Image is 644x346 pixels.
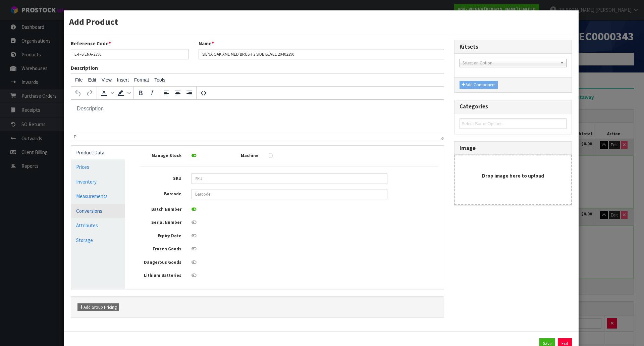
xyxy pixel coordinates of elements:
[172,87,183,99] button: Align center
[134,77,149,83] span: Format
[438,134,444,140] div: Resize
[135,244,186,252] label: Frozen Goods
[460,81,498,89] button: Add Component
[71,49,189,59] input: Reference Code
[199,40,214,47] label: Name
[75,77,83,83] span: File
[146,87,158,99] button: Italic
[135,204,186,213] label: Batch Number
[84,87,95,99] button: Redo
[460,103,567,110] h3: Categories
[199,49,444,59] input: Name
[71,204,125,218] a: Conversions
[71,175,125,189] a: Inventory
[135,270,186,279] label: Lithium Batteries
[463,59,557,67] span: Select an Option
[71,64,98,71] label: Description
[115,87,132,99] div: Background color
[460,145,567,151] h3: Image
[98,87,115,99] div: Text color
[212,151,263,159] label: Machine
[183,87,195,99] button: Align right
[71,160,125,174] a: Prices
[135,231,186,239] label: Expiry Date
[71,40,111,47] label: Reference Code
[135,257,186,266] label: Dangerous Goods
[135,174,186,182] label: SKU
[88,77,96,83] span: Edit
[198,87,209,99] button: Source code
[71,233,125,247] a: Storage
[71,218,125,232] a: Attributes
[71,100,444,134] iframe: Rich Text Area. Press ALT-0 for help.
[71,146,125,159] a: Product Data
[71,189,125,203] a: Measurements
[74,135,76,139] div: p
[69,15,574,28] h3: Add Product
[102,77,112,83] span: View
[192,174,387,184] input: SKU
[135,217,186,226] label: Serial Number
[482,172,544,179] strong: Drop image here to upload
[154,77,165,83] span: Tools
[72,87,84,99] button: Undo
[192,189,387,199] input: Barcode
[460,44,567,50] h3: Kitsets
[117,77,129,83] span: Insert
[135,189,186,197] label: Barcode
[161,87,172,99] button: Align left
[77,303,119,311] button: Add Group Pricing
[135,87,146,99] button: Bold
[135,151,186,159] label: Manage Stock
